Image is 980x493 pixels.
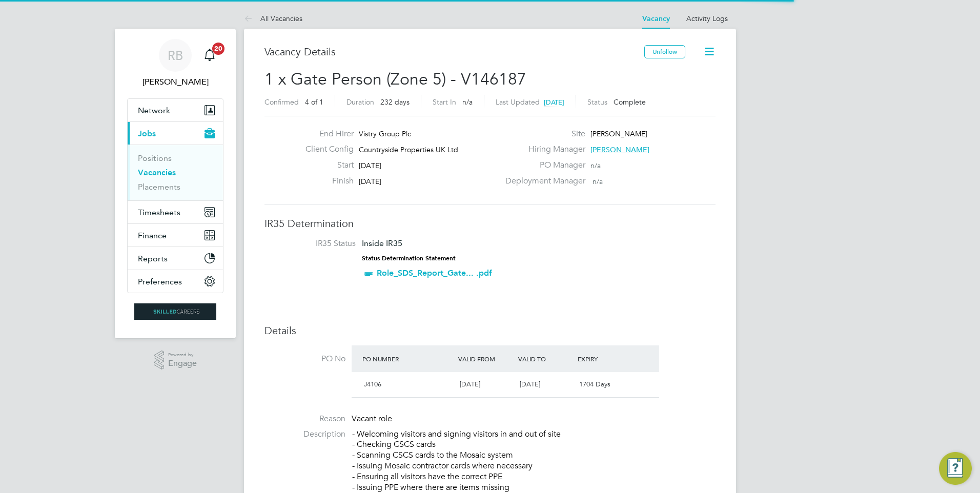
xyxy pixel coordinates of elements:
span: [DATE] [359,177,381,186]
div: Expiry [575,350,635,368]
span: 4 of 1 [305,97,323,107]
span: Complete [614,97,646,107]
span: Vacant role [352,414,392,424]
label: Deployment Manager [499,176,585,187]
span: 1 x Gate Person (Zone 5) - V146187 [264,69,526,89]
label: Status [587,97,607,107]
label: Description [264,429,345,440]
a: Placements [138,182,180,192]
span: Powered by [168,351,197,359]
label: Confirmed [264,97,299,107]
a: 20 [199,39,220,72]
button: Jobs [128,122,223,145]
label: Finish [297,176,354,187]
span: [DATE] [359,161,381,170]
div: Valid From [456,350,516,368]
label: Last Updated [496,97,540,107]
label: PO Manager [499,160,585,171]
a: All Vacancies [244,14,302,23]
a: Vacancies [138,168,176,177]
button: Timesheets [128,201,223,223]
span: [DATE] [544,98,564,107]
label: Duration [346,97,374,107]
a: Activity Logs [686,14,728,23]
span: Network [138,106,170,115]
button: Engage Resource Center [939,452,972,485]
span: RB [168,49,183,62]
button: Finance [128,224,223,246]
div: PO Number [360,350,456,368]
label: Hiring Manager [499,144,585,155]
div: Jobs [128,145,223,200]
span: n/a [462,97,473,107]
span: [DATE] [520,380,540,388]
button: Reports [128,247,223,270]
span: 20 [212,43,224,55]
span: 1704 Days [579,380,610,388]
div: Valid To [516,350,576,368]
span: J4106 [364,380,381,388]
span: Finance [138,231,167,240]
span: n/a [590,161,601,170]
h3: IR35 Determination [264,217,716,230]
span: [PERSON_NAME] [590,145,649,154]
span: Engage [168,359,197,368]
span: n/a [593,177,603,186]
span: Timesheets [138,208,180,217]
span: Jobs [138,129,156,138]
span: Ryan Burns [127,76,223,88]
button: Network [128,99,223,121]
h3: Details [264,324,716,337]
span: Preferences [138,277,182,286]
span: 232 days [380,97,410,107]
span: Countryside Properties UK Ltd [359,145,458,154]
a: Powered byEngage [154,351,197,370]
label: End Hirer [297,129,354,139]
a: RB[PERSON_NAME] [127,39,223,88]
button: Unfollow [644,45,685,58]
a: Role_SDS_Report_Gate... .pdf [377,268,492,278]
span: [PERSON_NAME] [590,129,647,138]
label: IR35 Status [275,238,356,249]
span: Inside IR35 [362,238,402,248]
label: Site [499,129,585,139]
a: Vacancy [642,14,670,23]
a: Positions [138,153,172,163]
label: Start [297,160,354,171]
a: Go to home page [127,303,223,320]
img: skilledcareers-logo-retina.png [134,303,216,320]
button: Preferences [128,270,223,293]
strong: Status Determination Statement [362,255,456,262]
span: [DATE] [460,380,480,388]
label: PO No [264,354,345,364]
label: Client Config [297,144,354,155]
span: Vistry Group Plc [359,129,411,138]
h3: Vacancy Details [264,45,644,58]
span: Reports [138,254,168,263]
nav: Main navigation [115,29,236,338]
label: Reason [264,414,345,424]
label: Start In [433,97,456,107]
